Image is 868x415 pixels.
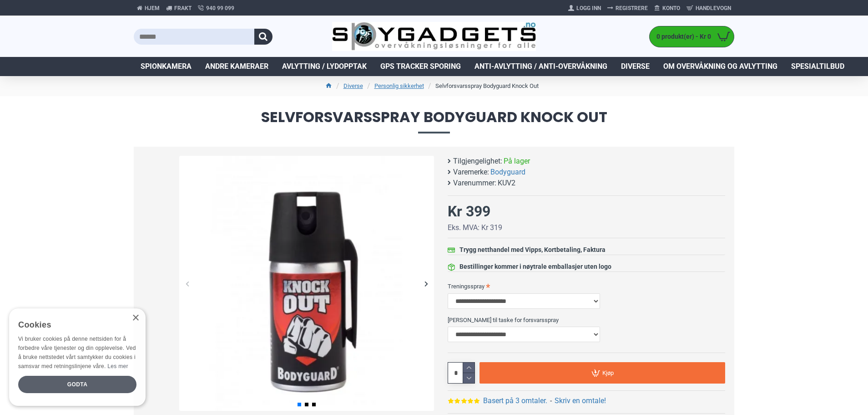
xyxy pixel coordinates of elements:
[791,61,844,72] span: Spesialtilbud
[616,4,648,12] span: Registrere
[550,396,552,405] b: -
[663,61,777,72] span: Om overvåkning og avlytting
[179,276,195,292] div: Previous slide
[459,262,611,272] div: Bestillinger kommer i nøytrale emballasjer uten logo
[498,178,515,189] span: KUV2
[374,82,424,91] a: Personlig sikkerhet
[205,61,268,72] span: Andre kameraer
[656,57,784,76] a: Om overvåkning og avlytting
[453,178,496,189] b: Varenummer:
[145,4,160,12] span: Hjem
[683,1,734,15] a: Handlevogn
[650,32,713,41] span: 0 produkt(er) - Kr 0
[453,156,502,167] b: Tilgjengelighet:
[275,57,373,76] a: Avlytting / Lydopptak
[576,4,601,12] span: Logg Inn
[614,57,656,76] a: Diverse
[453,167,489,178] b: Varemerke:
[198,57,275,76] a: Andre kameraer
[504,156,530,167] span: På lager
[662,4,680,12] span: Konto
[565,1,604,15] a: Logg Inn
[474,61,607,72] span: Anti-avlytting / Anti-overvåkning
[134,57,198,76] a: Spionkamera
[448,200,490,222] div: Kr 399
[555,395,606,406] a: Skriv en omtale!
[380,61,461,72] span: GPS Tracker Sporing
[418,276,434,292] div: Next slide
[206,4,234,12] span: 940 99 099
[343,82,363,91] a: Diverse
[784,57,851,76] a: Spesialtilbud
[448,313,725,327] label: [PERSON_NAME] til taske for forsvarsspray
[604,1,651,15] a: Registrere
[696,4,731,12] span: Handlevogn
[18,315,131,335] div: Cookies
[602,370,614,376] span: Kjøp
[179,156,434,411] img: Forsvarsspray - Lovlig Pepperspray - SpyGadgets.no
[312,403,316,406] span: Go to slide 3
[651,1,683,15] a: Konto
[468,57,614,76] a: Anti-avlytting / Anti-overvåkning
[141,61,192,72] span: Spionkamera
[621,61,650,72] span: Diverse
[483,395,547,406] a: Basert på 3 omtaler.
[134,110,734,133] span: Selvforsvarsspray Bodyguard Knock Out
[305,403,308,406] span: Go to slide 2
[332,22,536,51] img: SpyGadgets.no
[298,403,301,406] span: Go to slide 1
[107,363,128,369] a: Les mer, opens a new window
[448,279,725,293] label: Treningsspray
[174,4,192,12] span: Frakt
[132,315,139,322] div: Close
[282,61,367,72] span: Avlytting / Lydopptak
[490,167,525,178] a: Bodyguard
[18,376,136,393] div: Godta
[18,336,136,369] span: Vi bruker cookies på denne nettsiden for å forbedre våre tjenester og din opplevelse. Ved å bruke...
[373,57,468,76] a: GPS Tracker Sporing
[459,245,606,255] div: Trygg netthandel med Vipps, Kortbetaling, Faktura
[650,26,734,47] a: 0 produkt(er) - Kr 0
